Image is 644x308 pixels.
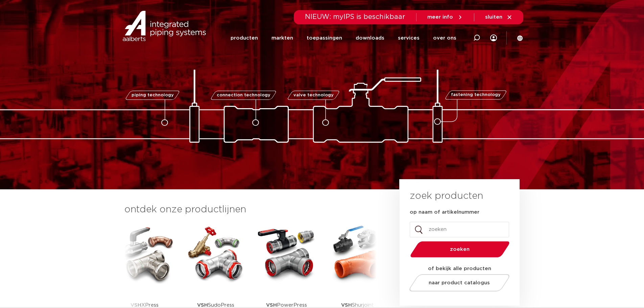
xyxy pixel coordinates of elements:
[231,25,456,51] nav: Menu
[427,15,453,20] span: meer info
[305,14,405,20] span: NIEUW: myIPS is beschikbaar
[410,209,479,216] label: op naam of artikelnummer
[428,266,491,271] strong: of bekijk alle producten
[341,303,352,308] strong: VSH
[124,203,377,216] h3: ontdek onze productlijnen
[427,14,463,20] a: meer info
[429,280,490,285] span: naar product catalogus
[428,247,492,252] span: zoeken
[433,25,456,51] a: over ons
[407,241,512,258] button: zoeken
[451,93,501,97] span: fastening technology
[266,303,277,308] strong: VSH
[293,93,334,97] span: valve technology
[231,25,258,51] a: producten
[356,25,384,51] a: downloads
[410,189,483,203] h3: zoek producten
[485,15,502,20] span: sluiten
[216,93,270,97] span: connection technology
[132,93,174,97] span: piping technology
[407,274,511,291] a: naar product catalogus
[398,25,420,51] a: services
[130,303,141,308] strong: VSH
[485,14,512,20] a: sluiten
[307,25,342,51] a: toepassingen
[410,222,509,237] input: zoeken
[197,303,208,308] strong: VSH
[271,25,293,51] a: markten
